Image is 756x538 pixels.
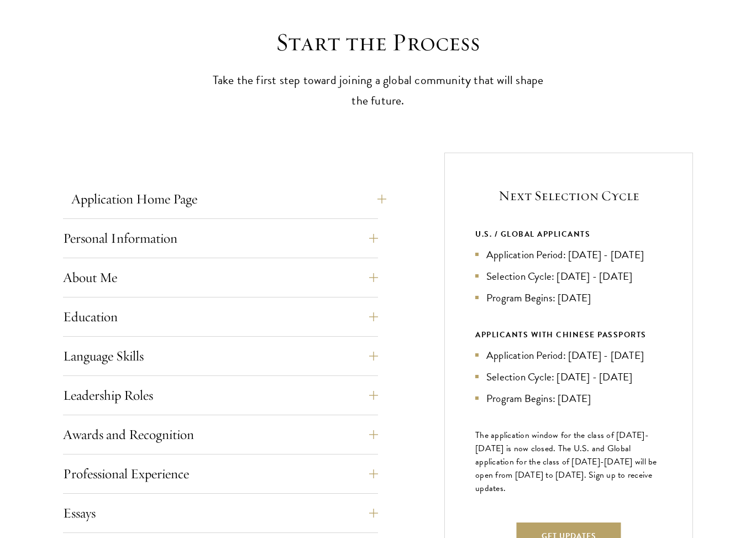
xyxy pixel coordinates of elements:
[475,369,662,385] li: Selection Cycle: [DATE] - [DATE]
[63,421,378,448] button: Awards and Recognition
[63,382,378,409] button: Leadership Roles
[475,290,662,306] li: Program Begins: [DATE]
[475,429,657,495] span: The application window for the class of [DATE]-[DATE] is now closed. The U.S. and Global applicat...
[475,247,662,263] li: Application Period: [DATE] - [DATE]
[63,500,378,526] button: Essays
[475,347,662,363] li: Application Period: [DATE] - [DATE]
[475,328,662,342] div: APPLICANTS WITH CHINESE PASSPORTS
[63,264,378,291] button: About Me
[475,186,662,205] h5: Next Selection Cycle
[475,268,662,284] li: Selection Cycle: [DATE] - [DATE]
[475,390,662,406] li: Program Begins: [DATE]
[63,304,378,330] button: Education
[63,461,378,487] button: Professional Experience
[63,343,378,369] button: Language Skills
[207,70,549,111] p: Take the first step toward joining a global community that will shape the future.
[207,27,549,58] h2: Start the Process
[71,186,386,212] button: Application Home Page
[63,225,378,252] button: Personal Information
[475,227,662,241] div: U.S. / GLOBAL APPLICANTS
